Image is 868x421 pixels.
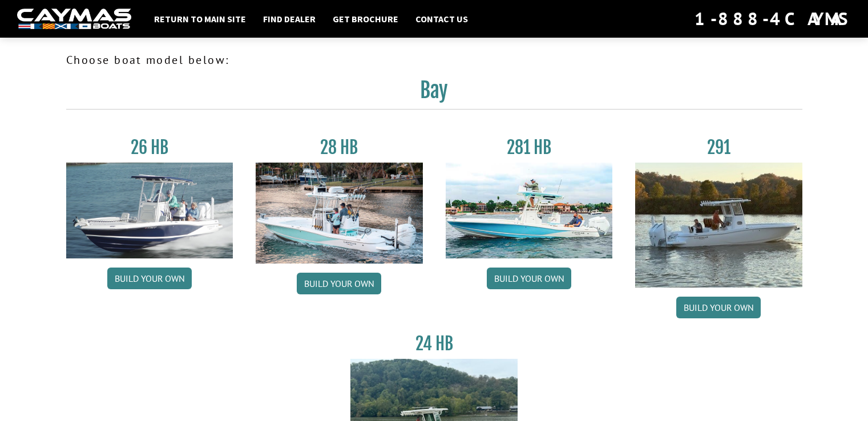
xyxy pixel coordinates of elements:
a: Build your own [676,297,761,318]
img: 28-hb-twin.jpg [446,163,613,258]
h2: Bay [66,78,802,110]
img: white-logo-c9c8dbefe5ff5ceceb0f0178aa75bf4bb51f6bca0971e226c86eb53dfe498488.png [17,9,131,30]
h3: 291 [635,137,802,158]
a: Build your own [487,268,571,289]
p: Choose boat model below: [66,51,802,68]
h3: 28 HB [256,137,423,158]
div: 1-888-4CAYMAS [695,6,851,31]
a: Build your own [107,268,192,289]
h3: 281 HB [446,137,613,158]
a: Get Brochure [327,11,404,26]
a: Find Dealer [257,11,321,26]
h3: 24 HB [350,333,518,354]
a: Return to main site [148,11,252,26]
h3: 26 HB [66,137,233,158]
img: 26_new_photo_resized.jpg [66,163,233,258]
a: Build your own [297,273,381,294]
a: Contact Us [410,11,474,26]
img: 28_hb_thumbnail_for_caymas_connect.jpg [256,163,423,264]
img: 291_Thumbnail.jpg [635,163,802,288]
